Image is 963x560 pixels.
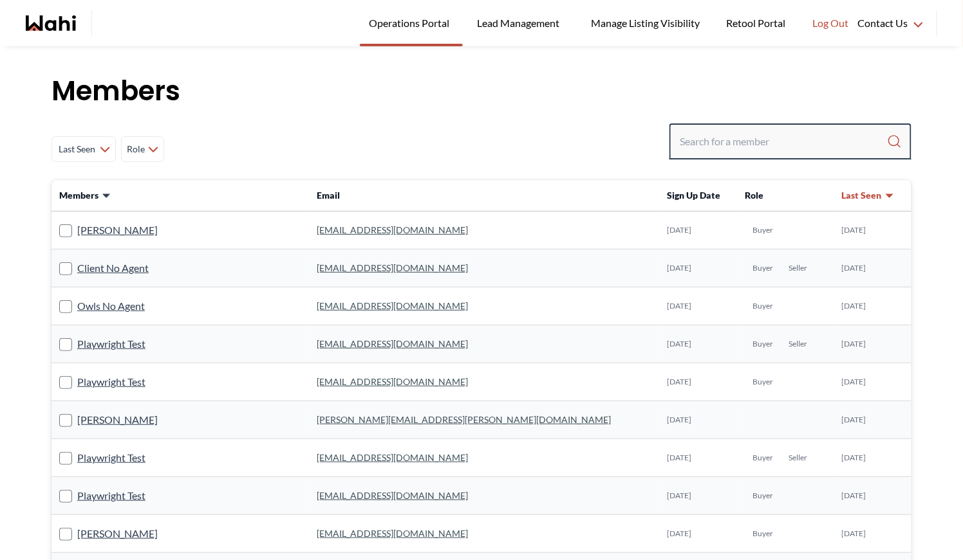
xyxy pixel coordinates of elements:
button: Members [59,189,111,202]
td: [DATE] [660,249,738,287]
span: Buyer [753,453,774,463]
td: [DATE] [660,515,738,553]
td: [DATE] [660,287,738,325]
span: Sign Up Date [668,190,721,201]
span: Last Seen [842,189,882,202]
a: Playwright Test [77,449,145,466]
a: [EMAIL_ADDRESS][DOMAIN_NAME] [317,224,468,235]
input: Search input [680,130,887,153]
td: [DATE] [834,515,912,553]
td: [DATE] [660,477,738,515]
td: [DATE] [834,401,912,439]
span: Buyer [753,263,774,273]
td: [DATE] [660,401,738,439]
td: [DATE] [834,363,912,401]
span: Seller [789,263,808,273]
span: Buyer [753,491,774,501]
td: [DATE] [834,325,912,363]
td: [DATE] [834,249,912,287]
a: [EMAIL_ADDRESS][DOMAIN_NAME] [317,262,468,273]
td: [DATE] [834,439,912,477]
td: [DATE] [834,212,912,249]
span: Buyer [753,225,774,235]
span: Buyer [753,377,774,387]
span: Seller [789,453,808,463]
a: [PERSON_NAME] [77,222,158,239]
a: [EMAIL_ADDRESS][DOMAIN_NAME] [317,300,468,311]
a: [EMAIL_ADDRESS][DOMAIN_NAME] [317,452,468,463]
td: [DATE] [660,439,738,477]
button: Last Seen [842,189,895,202]
td: [DATE] [660,212,738,249]
span: Role [745,190,764,201]
a: [EMAIL_ADDRESS][DOMAIN_NAME] [317,528,468,539]
span: Buyer [753,339,774,349]
a: Owls No Agent [77,298,145,314]
td: [DATE] [660,363,738,401]
span: Role [127,138,145,161]
span: Log Out [813,15,849,32]
a: Wahi homepage [26,15,76,31]
a: [EMAIL_ADDRESS][DOMAIN_NAME] [317,338,468,349]
h1: Members [51,72,912,111]
a: [EMAIL_ADDRESS][DOMAIN_NAME] [317,490,468,501]
td: [DATE] [660,325,738,363]
a: [EMAIL_ADDRESS][DOMAIN_NAME] [317,376,468,387]
span: Operations Portal [369,15,454,32]
a: Client No Agent [77,260,149,276]
span: Seller [789,339,808,349]
a: Playwright Test [77,487,145,504]
a: [PERSON_NAME][EMAIL_ADDRESS][PERSON_NAME][DOMAIN_NAME] [317,414,611,425]
span: Members [59,189,98,202]
a: [PERSON_NAME] [77,411,158,428]
span: Last Seen [57,138,97,161]
a: [PERSON_NAME] [77,525,158,542]
span: Retool Portal [727,15,790,32]
span: Manage Listing Visibility [587,15,704,32]
a: Playwright Test [77,336,145,352]
td: [DATE] [834,477,912,515]
span: Buyer [753,301,774,311]
span: Email [317,190,340,201]
span: Lead Management [477,15,564,32]
a: Playwright Test [77,374,145,390]
span: Buyer [753,528,774,539]
td: [DATE] [834,287,912,325]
